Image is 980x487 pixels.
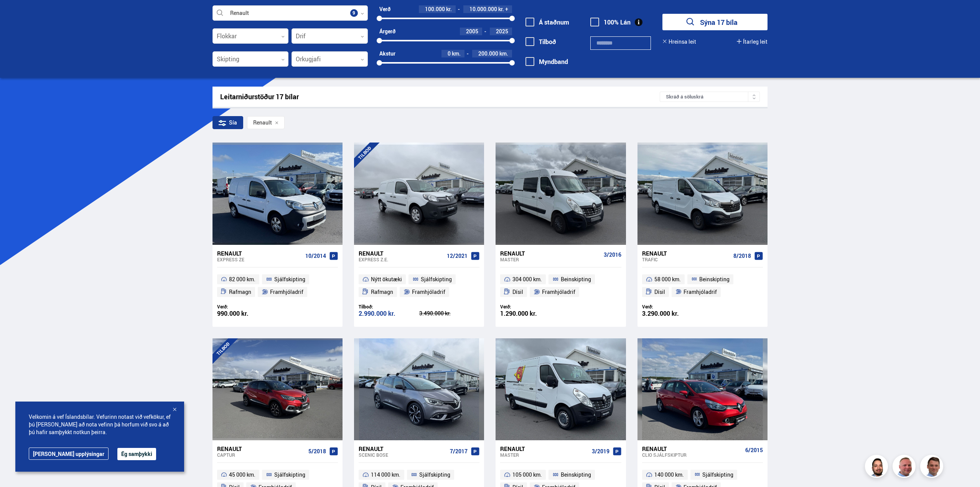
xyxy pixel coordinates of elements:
div: Scenic BOSE [359,452,447,457]
div: Express ZE [217,257,302,262]
span: kr. [446,6,452,12]
span: kr. [498,6,504,12]
div: Renault [500,445,588,452]
span: 3/2016 [604,252,621,258]
div: Verð: [500,304,561,310]
div: Trafic [642,257,730,262]
span: Framhjóladrif [270,287,303,297]
span: Beinskipting [561,470,591,479]
span: Framhjóladrif [542,287,575,297]
span: 82 000 km. [229,275,255,284]
span: 58 000 km. [654,275,681,284]
span: 2005 [466,28,478,35]
div: 3.490.000 kr. [419,311,480,316]
div: Akstur [379,51,395,57]
span: Beinskipting [561,275,591,284]
span: Dísil [512,287,523,297]
div: Express Z.E. [359,257,444,262]
span: 100.000 [425,5,445,13]
span: 10/2014 [305,253,326,259]
div: Sía [212,116,243,129]
span: km. [499,51,508,57]
span: 114 000 km. [371,470,400,479]
button: Ég samþykki [117,448,156,460]
span: Beinskipting [699,275,730,284]
span: Sjálfskipting [421,275,452,284]
img: FbJEzSuNWCJXmdc-.webp [921,456,944,479]
a: Renault Express Z.E. 12/2021 Nýtt ökutæki Sjálfskipting Rafmagn Framhjóladrif Tilboð: 2.990.000 k... [354,245,484,327]
div: Renault [359,445,447,452]
span: Rafmagn [229,287,251,297]
div: Renault [500,250,600,257]
div: Verð [379,6,390,12]
span: 0 [448,50,451,57]
span: 105 000 km. [512,470,542,479]
div: Árgerð [379,28,395,34]
a: Renault Trafic 8/2018 58 000 km. Beinskipting Dísil Framhjóladrif Verð: 3.290.000 kr. [637,245,768,327]
div: Verð: [217,304,278,310]
span: Nýtt ökutæki [371,275,402,284]
span: Sjálfskipting [702,470,733,479]
a: [PERSON_NAME] upplýsingar [29,448,109,460]
img: nhp88E3Fdnt1Opn2.png [866,456,889,479]
button: Sýna 17 bíla [662,14,768,30]
a: Renault Express ZE 10/2014 82 000 km. Sjálfskipting Rafmagn Framhjóladrif Verð: 990.000 kr. [212,245,343,327]
span: 8/2018 [733,253,751,259]
div: 1.290.000 kr. [500,310,561,317]
span: Renault [253,120,272,126]
span: Rafmagn [371,287,393,297]
span: 10.000.000 [469,5,497,13]
div: Renault [642,250,730,257]
span: 140 000 km. [654,470,684,479]
div: Clio SJÁLFSKIPTUR [642,452,742,457]
span: 6/2015 [745,447,763,453]
div: Skráð á söluskrá [660,92,760,102]
div: Renault [642,445,742,452]
div: Master [500,452,588,457]
span: Sjálfskipting [274,470,305,479]
span: + [505,6,508,12]
span: Dísil [654,287,665,297]
span: Framhjóladrif [412,287,445,297]
label: 100% Lán [590,19,631,26]
button: Ítarleg leit [737,39,768,45]
label: Á staðnum [525,19,569,26]
span: Sjálfskipting [419,470,450,479]
span: 3/2019 [592,448,609,454]
div: 3.290.000 kr. [642,310,703,317]
span: km. [452,51,461,57]
div: Renault [359,250,444,257]
span: 7/2017 [450,448,468,454]
div: 2.990.000 kr. [359,310,419,317]
div: Captur [217,452,305,457]
div: Renault [217,445,305,452]
span: 200.000 [478,50,498,57]
button: Open LiveChat chat widget [6,3,29,26]
button: Hreinsa leit [662,39,696,45]
span: 12/2021 [447,253,468,259]
label: Tilboð [525,38,556,45]
div: 990.000 kr. [217,310,278,317]
span: 45 000 km. [229,470,255,479]
div: Master [500,257,600,262]
div: Verð: [642,304,703,310]
a: Renault Master 3/2016 304 000 km. Beinskipting Dísil Framhjóladrif Verð: 1.290.000 kr. [496,245,626,327]
span: 2025 [496,28,508,35]
span: 5/2018 [308,448,326,454]
div: Renault [217,250,302,257]
div: Tilboð: [359,304,419,310]
span: Velkomin á vef Íslandsbílar. Vefurinn notast við vefkökur, ef þú [PERSON_NAME] að nota vefinn þá ... [29,413,171,436]
span: Sjálfskipting [274,275,305,284]
span: 304 000 km. [512,275,542,284]
div: Leitarniðurstöður 17 bílar [220,93,660,101]
img: siFngHWaQ9KaOqBr.png [894,456,917,479]
span: Framhjóladrif [684,287,717,297]
label: Myndband [525,58,568,65]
